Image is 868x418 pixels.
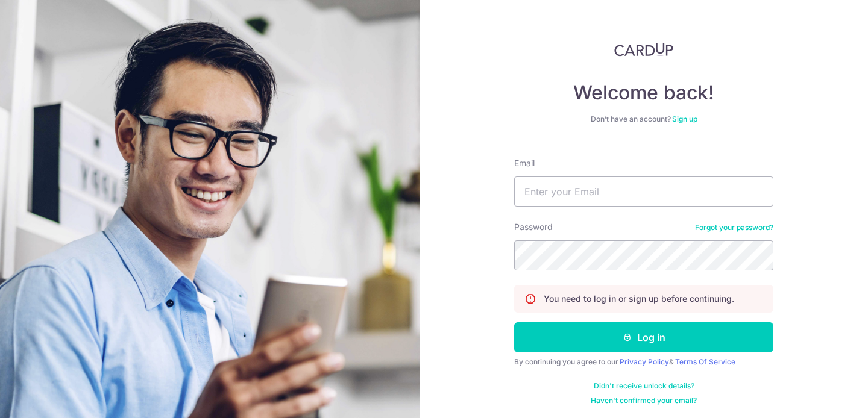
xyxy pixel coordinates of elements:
a: Forgot your password? [695,223,773,232]
label: Email [514,157,535,169]
div: Don’t have an account? [514,114,773,124]
button: Log in [514,322,773,352]
a: Privacy Policy [620,357,669,366]
img: CardUp Logo [614,42,673,57]
a: Sign up [672,114,697,123]
label: Password [514,221,553,233]
div: By continuing you agree to our & [514,357,773,367]
h4: Welcome back! [514,81,773,105]
input: Enter your Email [514,176,773,207]
a: Didn't receive unlock details? [594,381,694,391]
a: Terms Of Service [675,357,735,366]
p: You need to log in or sign up before continuing. [544,293,734,305]
a: Haven't confirmed your email? [591,396,697,405]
